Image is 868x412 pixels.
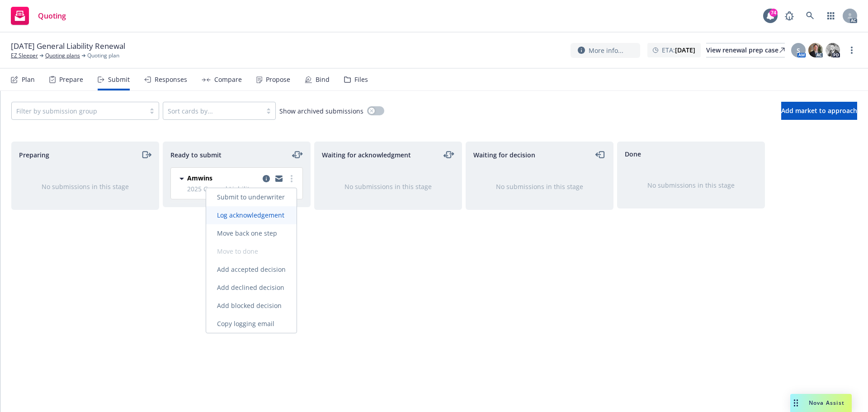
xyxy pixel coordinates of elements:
button: Add market to approach [781,102,857,120]
a: Quoting plans [45,52,80,60]
span: Amwins [187,173,212,183]
span: ETA : [662,45,695,55]
a: Search [801,7,819,25]
div: Prepare [59,76,83,83]
span: Quoting [38,12,66,19]
span: Submit to underwriter [206,193,296,201]
button: Nova Assist [790,394,852,412]
a: copy logging email [274,173,284,184]
span: Log acknowledgement [206,211,295,219]
span: Add blocked decision [206,301,292,310]
span: S [797,46,800,55]
span: Waiting for decision [473,150,535,160]
span: Move to done [206,247,269,256]
a: more [846,45,857,56]
strong: [DATE] [675,46,695,54]
span: Done [625,149,641,159]
span: Waiting for acknowledgment [322,150,411,160]
div: Drag to move [790,394,802,412]
span: Show archived submissions [279,106,363,116]
div: No submissions in this stage [329,182,447,191]
span: More info... [589,46,623,55]
a: Switch app [822,7,840,25]
a: more [286,173,297,184]
a: copy logging email [261,173,272,184]
div: Compare [214,76,242,83]
img: photo [808,43,823,57]
span: Preparing [19,150,49,160]
span: Move back one step [206,229,288,237]
div: Bind [316,76,330,83]
a: moveLeftRight [292,149,303,160]
a: moveLeft [595,149,606,160]
div: Propose [266,76,290,83]
a: View renewal prep case [706,43,785,57]
div: No submissions in this stage [632,180,750,190]
span: Add accepted decision [206,265,297,274]
a: Quoting [7,3,70,28]
div: Responses [155,76,187,83]
span: Quoting plan [87,52,119,60]
span: Nova Assist [809,399,844,407]
div: Files [354,76,368,83]
span: Add declined decision [206,283,295,292]
a: moveRight [141,149,151,160]
span: [DATE] General Liability Renewal [11,41,125,52]
span: Copy logging email [206,319,285,328]
button: More info... [571,43,640,58]
a: EZ Sleeper [11,52,38,60]
span: Add market to approach [781,106,857,115]
a: Report a Bug [780,7,798,25]
span: 2025 General Liability [187,184,297,194]
a: moveLeftRight [443,149,454,160]
div: Submit [108,76,130,83]
div: View renewal prep case [706,43,785,57]
span: Ready to submit [170,150,222,160]
div: No submissions in this stage [26,182,144,191]
div: Plan [22,76,35,83]
div: No submissions in this stage [481,182,599,191]
div: 74 [769,7,778,15]
img: photo [826,43,840,57]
